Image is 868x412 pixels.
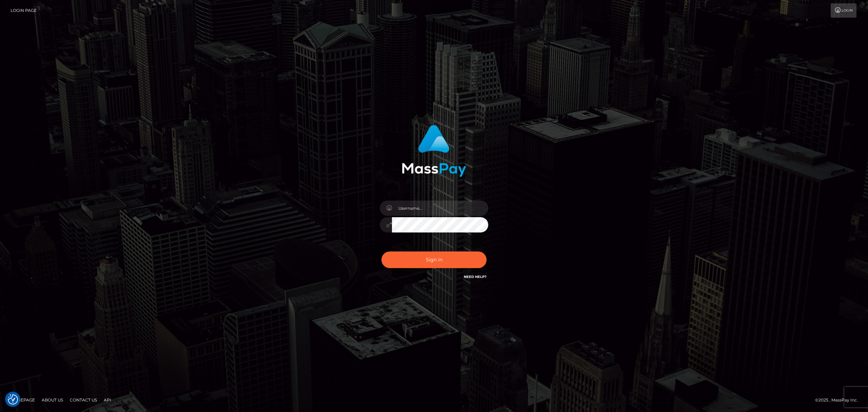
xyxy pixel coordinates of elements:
[8,394,18,405] img: Revisit consent button
[8,394,18,405] button: Consent Preferences
[402,125,466,177] img: MassPay Login
[67,395,100,405] a: Contact Us
[815,396,863,404] div: © 2025 , MassPay Inc.
[831,3,856,18] a: Login
[11,3,37,18] a: Login Page
[381,251,487,268] button: Sign in
[101,395,114,405] a: API
[7,395,38,405] a: Homepage
[464,275,487,279] a: Need Help?
[39,395,66,405] a: About Us
[392,201,488,216] input: Username...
